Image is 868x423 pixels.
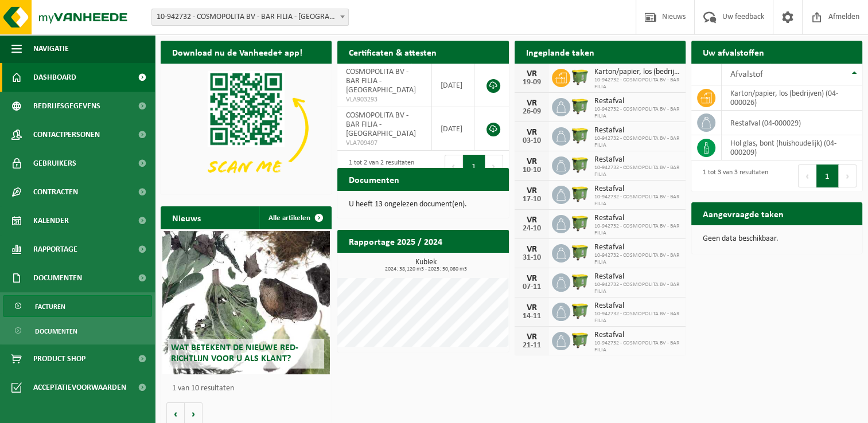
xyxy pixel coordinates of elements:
[730,70,763,79] span: Afvalstof
[343,154,414,179] div: 1 tot 2 van 2 resultaten
[33,34,69,63] span: Navigatie
[520,342,543,350] div: 21-11
[520,225,543,233] div: 24-10
[722,111,862,135] td: restafval (04-000029)
[570,184,590,203] img: WB-1100-HPE-GN-51
[520,216,543,225] div: VR
[594,243,680,252] span: Restafval
[349,201,497,209] p: U heeft 13 ongelezen document(en).
[152,9,348,25] span: 10-942732 - COSMOPOLITA BV - BAR FILIA - KORTRIJK
[259,206,330,229] a: Alle artikelen
[570,213,590,233] img: WB-1100-HPE-GN-51
[520,157,543,166] div: VR
[463,155,485,178] button: 1
[594,155,680,164] span: Restafval
[798,164,816,187] button: Previous
[3,295,152,317] a: Facturen
[691,41,776,63] h2: Uw afvalstoffen
[33,63,76,92] span: Dashboard
[337,230,454,252] h2: Rapportage 2025 / 2024
[703,235,851,243] p: Geen data beschikbaar.
[162,231,330,374] a: Wat betekent de nieuwe RED-richtlijn voor u als klant?
[33,92,100,120] span: Bedrijfsgegevens
[570,155,590,174] img: WB-1100-HPE-GN-51
[520,99,543,108] div: VR
[570,242,590,262] img: WB-1100-HPE-GN-51
[594,214,680,223] span: Restafval
[151,9,349,26] span: 10-942732 - COSMOPOLITA BV - BAR FILIA - KORTRIJK
[161,206,212,229] h2: Nieuws
[570,301,590,320] img: WB-1100-HPE-GN-51
[515,41,606,63] h2: Ingeplande taken
[445,155,463,178] button: Previous
[520,283,543,291] div: 07-11
[594,223,680,237] span: 10-942732 - COSMOPOLITA BV - BAR FILIA
[839,164,857,187] button: Next
[520,137,543,145] div: 03-10
[594,340,680,354] span: 10-942732 - COSMOPOLITA BV - BAR FILIA
[33,344,85,373] span: Product Shop
[594,106,680,120] span: 10-942732 - COSMOPOLITA BV - BAR FILIA
[570,67,590,87] img: WB-1100-HPE-GN-51
[594,126,680,135] span: Restafval
[172,385,326,393] p: 1 van 10 resultaten
[346,111,416,138] span: COSMOPOLITA BV - BAR FILIA - [GEOGRAPHIC_DATA]
[697,163,768,189] div: 1 tot 3 van 3 resultaten
[594,301,680,311] span: Restafval
[33,206,69,235] span: Kalender
[570,96,590,116] img: WB-1100-HPE-GN-51
[520,312,543,320] div: 14-11
[594,331,680,340] span: Restafval
[594,252,680,266] span: 10-942732 - COSMOPOLITA BV - BAR FILIA
[570,272,590,291] img: WB-1100-HPE-GN-51
[691,202,795,225] h2: Aangevraagde taken
[520,245,543,254] div: VR
[343,258,508,272] h3: Kubiek
[337,41,448,63] h2: Certificaten & attesten
[594,135,680,149] span: 10-942732 - COSMOPOLITA BV - BAR FILIA
[33,178,78,206] span: Contracten
[570,330,590,350] img: WB-1100-HPE-GN-51
[520,303,543,312] div: VR
[161,64,332,192] img: Download de VHEPlus App
[337,168,411,190] h2: Documenten
[33,120,100,149] span: Contactpersonen
[520,79,543,87] div: 19-09
[520,254,543,262] div: 31-10
[722,135,862,160] td: hol glas, bont (huishoudelijk) (04-000209)
[520,274,543,283] div: VR
[520,195,543,203] div: 17-10
[594,272,680,281] span: Restafval
[35,296,65,318] span: Facturen
[3,320,152,342] a: Documenten
[594,77,680,91] span: 10-942732 - COSMOPOLITA BV - BAR FILIA
[520,128,543,137] div: VR
[33,264,82,292] span: Documenten
[594,194,680,207] span: 10-942732 - COSMOPOLITA BV - BAR FILIA
[432,107,475,151] td: [DATE]
[594,164,680,178] span: 10-942732 - COSMOPOLITA BV - BAR FILIA
[520,186,543,195] div: VR
[594,97,680,106] span: Restafval
[722,85,862,111] td: karton/papier, los (bedrijven) (04-000026)
[33,373,126,402] span: Acceptatievoorwaarden
[520,166,543,174] div: 10-10
[171,343,298,363] span: Wat betekent de nieuwe RED-richtlijn voor u als klant?
[594,311,680,324] span: 10-942732 - COSMOPOLITA BV - BAR FILIA
[594,185,680,194] span: Restafval
[343,267,508,272] span: 2024: 38,120 m3 - 2025: 50,080 m3
[485,155,503,178] button: Next
[594,281,680,295] span: 10-942732 - COSMOPOLITA BV - BAR FILIA
[423,252,508,275] a: Bekijk rapportage
[520,69,543,79] div: VR
[346,68,416,95] span: COSMOPOLITA BV - BAR FILIA - [GEOGRAPHIC_DATA]
[35,320,77,342] span: Documenten
[520,108,543,116] div: 26-09
[432,64,475,107] td: [DATE]
[570,126,590,145] img: WB-1100-HPE-GN-51
[33,235,77,264] span: Rapportage
[33,149,76,178] span: Gebruikers
[161,41,314,63] h2: Download nu de Vanheede+ app!
[520,332,543,342] div: VR
[346,95,423,104] span: VLA903293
